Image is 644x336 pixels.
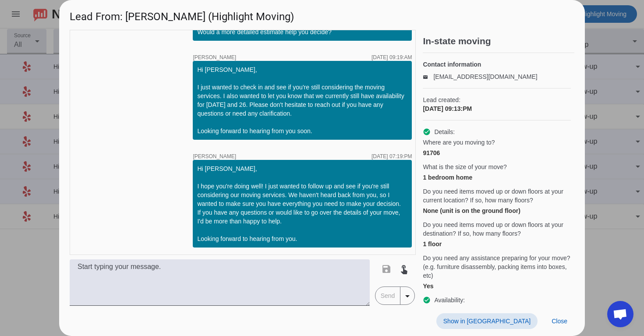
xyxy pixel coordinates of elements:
[423,206,571,215] div: None (unit is on the ground floor)
[436,313,538,329] button: Show in [GEOGRAPHIC_DATA]
[423,149,571,157] div: 91706
[423,163,506,171] span: What is the size of your move?
[545,313,574,329] button: Close
[423,254,571,280] span: Do you need any assistance preparing for your move? (e.g. furniture disassembly, packing items in...
[197,65,407,135] div: Hi [PERSON_NAME], I just wanted to check in and see if you're still considering the moving servic...
[423,74,433,79] mat-icon: email
[423,173,571,182] div: 1 bedroom home
[193,55,236,60] span: [PERSON_NAME]
[402,291,413,301] mat-icon: arrow_drop_down
[423,104,571,113] div: [DATE] 09:13:PM
[423,60,571,69] h4: Contact information
[423,220,571,238] span: Do you need items moved up or down floors at your destination? If so, how many floors?
[372,154,412,159] div: [DATE] 07:19:PM
[372,55,412,60] div: [DATE] 09:19:AM
[193,154,236,159] span: [PERSON_NAME]
[423,240,571,248] div: 1 floor
[423,128,431,136] mat-icon: check_circle
[399,264,409,274] mat-icon: touch_app
[423,138,495,147] span: Where are you moving to?
[197,164,407,243] div: Hi [PERSON_NAME], I hope you're doing well! I just wanted to follow up and see if you're still co...
[434,296,465,304] span: Availability:
[433,73,537,80] a: [EMAIL_ADDRESS][DOMAIN_NAME]
[423,282,571,290] div: Yes
[423,296,431,304] mat-icon: check_circle
[434,127,455,136] span: Details:
[443,318,531,325] span: Show in [GEOGRAPHIC_DATA]
[423,187,571,205] span: Do you need items moved up or down floors at your current location? If so, how many floors?
[552,318,567,325] span: Close
[423,95,571,104] span: Lead created:
[607,301,633,327] div: Open chat
[423,37,574,46] h2: In-state moving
